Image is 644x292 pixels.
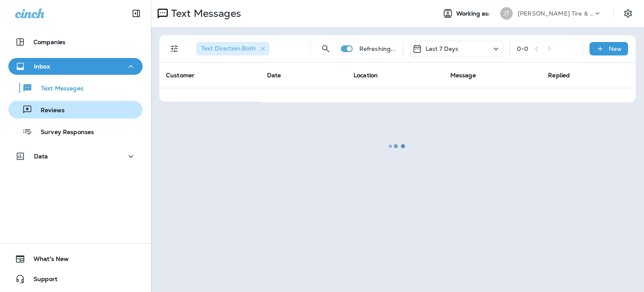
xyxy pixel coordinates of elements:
[33,85,83,93] p: Text Messages
[8,148,143,165] button: Data
[8,79,143,97] button: Text Messages
[34,63,50,70] p: Inbox
[34,39,65,45] p: Companies
[8,101,143,118] button: Reviews
[25,276,57,286] span: Support
[609,45,622,52] p: New
[32,107,65,115] p: Reviews
[34,153,48,160] p: Data
[25,255,69,266] span: What's New
[32,129,94,137] p: Survey Responses
[8,123,143,140] button: Survey Responses
[8,34,143,50] button: Companies
[8,271,143,287] button: Support
[8,58,143,75] button: Inbox
[125,5,148,22] button: Collapse Sidebar
[8,250,143,267] button: What's New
